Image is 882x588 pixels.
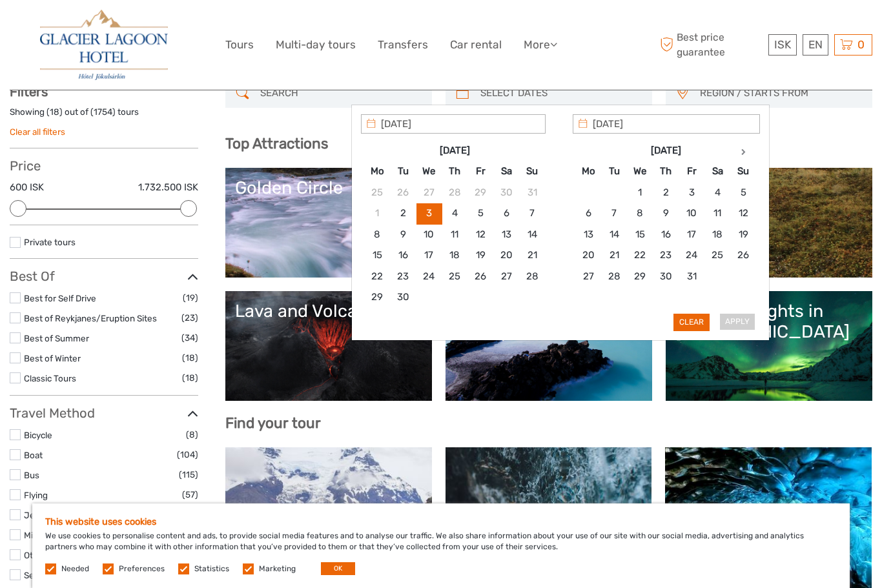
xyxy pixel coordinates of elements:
[194,563,229,574] label: Statistics
[575,245,601,266] td: 20
[24,550,99,560] a: Other / Non-Travel
[177,447,198,462] span: (104)
[390,203,416,224] td: 2
[416,161,442,182] th: We
[467,245,493,266] td: 19
[450,35,502,54] a: Car rental
[390,266,416,287] td: 23
[467,266,493,287] td: 26
[390,287,416,307] td: 30
[10,158,198,174] h3: Price
[575,266,601,287] td: 27
[679,245,704,266] td: 24
[40,10,168,80] img: 2790-86ba44ba-e5e5-4a53-8ab7-28051417b7bc_logo_big.jpg
[519,224,545,245] td: 14
[675,301,863,391] a: Northern Lights in [GEOGRAPHIC_DATA]
[182,370,198,385] span: (18)
[455,301,642,391] a: Lagoons, Nature Baths and Spas
[601,224,627,245] td: 14
[803,34,828,56] div: EN
[442,266,467,287] td: 25
[519,203,545,224] td: 7
[255,82,426,105] input: SEARCH
[467,182,493,203] td: 29
[519,245,545,266] td: 21
[679,182,704,203] td: 3
[24,510,68,520] a: Jeep / 4x4
[119,563,165,574] label: Preferences
[627,203,653,224] td: 8
[10,269,198,284] h3: Best Of
[653,161,679,182] th: Th
[32,503,850,588] div: We use cookies to personalise content and ads, to provide social media features and to analyse ou...
[627,266,653,287] td: 29
[653,224,679,245] td: 16
[235,177,863,268] a: Golden Circle
[390,245,416,266] td: 16
[181,330,198,345] span: (34)
[653,203,679,224] td: 9
[416,224,442,245] td: 10
[601,245,627,266] td: 21
[475,82,646,105] input: SELECT DATES
[182,487,198,502] span: (57)
[653,245,679,266] td: 23
[416,182,442,203] td: 27
[364,245,390,266] td: 15
[575,224,601,245] td: 13
[704,245,730,266] td: 25
[653,266,679,287] td: 30
[276,35,356,54] a: Multi-day tours
[493,203,519,224] td: 6
[519,182,545,203] td: 31
[182,350,198,365] span: (18)
[704,203,730,224] td: 11
[679,203,704,224] td: 10
[730,224,756,245] td: 19
[704,161,730,182] th: Sa
[519,161,545,182] th: Su
[575,203,601,224] td: 6
[390,161,416,182] th: Tu
[235,177,863,198] div: Golden Circle
[467,224,493,245] td: 12
[493,224,519,245] td: 13
[657,30,765,59] span: Best price guarantee
[467,203,493,224] td: 5
[24,333,89,343] a: Best of Summer
[225,135,328,152] b: Top Attractions
[416,266,442,287] td: 24
[653,182,679,203] td: 2
[467,161,493,182] th: Fr
[18,23,146,33] p: We're away right now. Please check back later!
[24,237,76,247] a: Private tours
[50,106,59,118] label: 18
[321,562,355,575] button: OK
[730,161,756,182] th: Su
[627,161,653,182] th: We
[24,530,79,540] a: Mini Bus / Car
[575,161,601,182] th: Mo
[493,161,519,182] th: Sa
[694,83,866,104] button: REGION / STARTS FROM
[24,570,65,580] a: Self-Drive
[138,181,198,194] label: 1.732.500 ISK
[442,245,467,266] td: 18
[45,516,837,527] h5: This website uses cookies
[442,161,467,182] th: Th
[24,373,76,383] a: Classic Tours
[601,203,627,224] td: 7
[24,430,52,440] a: Bicycle
[679,161,704,182] th: Fr
[24,490,48,500] a: Flying
[704,224,730,245] td: 18
[24,313,157,323] a: Best of Reykjanes/Eruption Sites
[259,563,296,574] label: Marketing
[416,245,442,266] td: 17
[390,224,416,245] td: 9
[364,182,390,203] td: 25
[235,301,422,321] div: Lava and Volcanoes
[10,181,44,194] label: 600 ISK
[627,245,653,266] td: 22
